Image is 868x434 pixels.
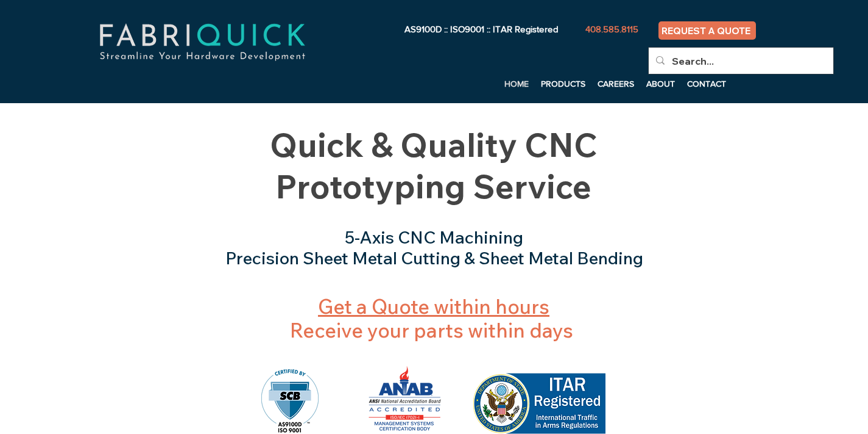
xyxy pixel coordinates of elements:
[672,48,808,74] input: Search...
[681,74,732,93] p: CONTACT
[404,24,558,34] span: AS9100D :: ISO9001 :: ITAR Registered
[662,25,750,37] span: REQUEST A QUOTE
[591,74,640,93] a: CAREERS
[658,21,756,40] a: REQUEST A QUOTE
[55,10,350,74] img: fabriquick-logo-colors-adjusted.png
[498,74,535,93] a: HOME
[261,369,319,434] img: AS9100D and ISO 9001 Mark.png
[308,74,733,93] nav: Site
[535,74,591,93] a: PRODUCTS
[270,124,598,207] span: Quick & Quality CNC Prototyping Service
[318,294,549,319] a: Get a Quote within hours
[290,294,573,342] span: Receive your parts within days
[225,226,643,269] span: 5-Axis CNC Machining Precision Sheet Metal Cutting & Sheet Metal Bending
[681,74,733,93] a: CONTACT
[640,74,681,93] a: ABOUT
[585,24,638,34] span: 408.585.8115
[473,373,605,434] img: ITAR Registered.png
[364,363,447,434] img: ANAB-MS-CB-3C.png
